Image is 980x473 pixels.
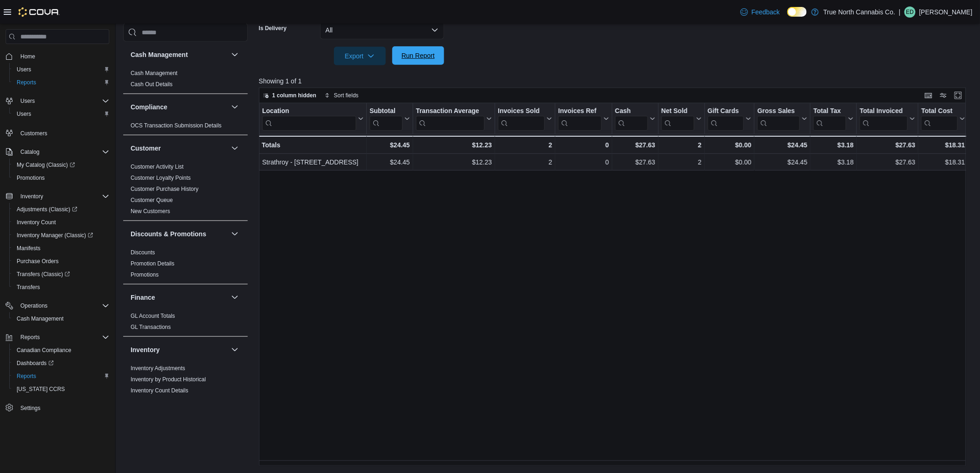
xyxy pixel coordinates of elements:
a: Users [13,108,35,120]
span: Cash Management [17,315,63,322]
a: GL Account Totals [131,313,175,319]
h3: Inventory [131,345,160,354]
button: Total Tax [813,107,854,131]
span: Sort fields [334,92,358,99]
a: Customer Activity List [131,164,184,170]
span: Promotions [131,271,159,278]
div: $0.00 [708,157,752,168]
button: Users [2,95,113,107]
span: Customer Activity List [131,163,184,170]
span: Promotion Details [131,260,175,267]
button: Net Sold [661,107,702,131]
a: Promotions [131,271,159,278]
button: Transfers [9,281,113,294]
button: Customers [2,126,113,139]
h3: Cash Management [131,50,188,59]
div: $24.45 [370,157,410,168]
div: Total Tax [813,107,846,116]
a: Cash Out Details [131,81,173,88]
span: Catalog [17,146,109,158]
button: Gross Sales [757,107,807,131]
div: $27.63 [615,157,655,168]
span: Customer Queue [131,196,173,204]
button: Keyboard shortcuts [923,90,934,101]
span: My Catalog (Classic) [17,161,75,169]
button: Operations [17,300,51,311]
a: Inventory Adjustments [131,365,185,372]
a: Cash Management [131,70,177,76]
p: Showing 1 of 1 [259,76,974,86]
button: Reports [9,76,113,89]
div: 2 [661,157,702,168]
button: Catalog [2,145,113,158]
span: Canadian Compliance [17,347,71,354]
a: Inventory by Product Historical [131,376,206,383]
div: Cash Management [123,68,248,94]
div: 2 [498,139,552,151]
span: GL Transactions [131,323,171,331]
button: Invoices Sold [498,107,552,131]
div: Total Tax [813,107,846,131]
button: Promotions [9,171,113,184]
span: Feedback [752,7,780,17]
span: Inventory [20,193,43,200]
div: Invoices Sold [498,107,545,116]
button: Customer [229,143,240,154]
div: $24.45 [757,157,807,168]
span: Purchase Orders [13,256,109,267]
button: Export [334,47,386,65]
a: Settings [17,403,44,414]
p: [PERSON_NAME] [919,6,973,18]
span: Reports [13,77,109,88]
div: Strathroy - [STREET_ADDRESS] [262,157,364,168]
button: Finance [229,292,240,303]
a: Discounts [131,249,155,256]
span: Cash Out Details [131,81,173,88]
a: Adjustments (Classic) [13,204,81,215]
span: ED [906,6,914,18]
a: Dashboards [13,358,57,369]
button: Discounts & Promotions [131,229,227,239]
span: Promotions [13,172,109,183]
button: Sort fields [321,90,362,101]
button: Purchase Orders [9,255,113,268]
div: Cash [615,107,648,131]
span: Customer Purchase History [131,185,199,193]
span: Dashboards [17,359,54,367]
div: $3.18 [813,157,854,168]
span: Inventory Adjustments [131,365,185,372]
a: Users [13,64,35,75]
h3: Customer [131,144,161,153]
button: Reports [17,332,44,343]
div: $27.63 [860,157,915,168]
button: Total Invoiced [860,107,915,131]
div: Compliance [123,120,248,135]
a: Customers [17,128,51,139]
span: Inventory Count Details [131,387,188,394]
button: Discounts & Promotions [229,228,240,240]
a: Transfers [13,282,44,293]
button: Cash Management [131,50,227,59]
span: Users [13,108,109,120]
span: Reports [13,371,109,382]
a: Reports [13,77,40,88]
span: Dark Mode [787,17,788,17]
span: Adjustments (Classic) [17,206,77,213]
button: Settings [2,401,113,415]
div: $24.45 [370,139,410,151]
span: Transfers (Classic) [17,271,70,278]
span: Adjustments (Classic) [13,204,109,215]
nav: Complex example [6,46,109,439]
span: Reports [17,372,36,380]
div: 2 [661,139,702,151]
a: Dashboards [9,357,113,370]
div: Invoices Ref [558,107,601,116]
span: Inventory Count [17,219,56,226]
input: Dark Mode [787,7,807,17]
div: Cash [615,107,648,116]
span: Manifests [13,243,109,254]
button: Users [17,95,38,107]
button: Users [9,63,113,76]
button: Home [2,50,113,63]
span: Reports [17,79,36,86]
